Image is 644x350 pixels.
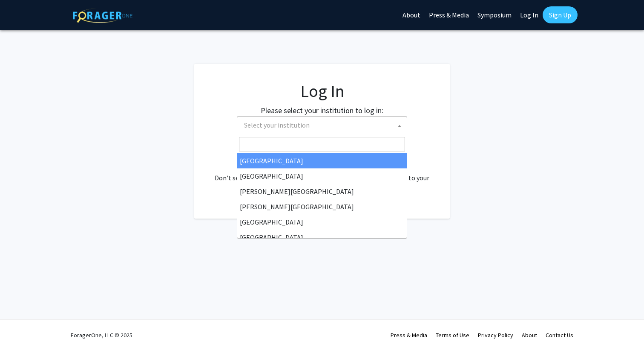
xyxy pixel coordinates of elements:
[436,331,469,339] a: Terms of Use
[73,8,132,23] img: ForagerOne Logo
[543,6,578,23] a: Sign Up
[237,153,407,168] li: [GEOGRAPHIC_DATA]
[237,184,407,199] li: [PERSON_NAME][GEOGRAPHIC_DATA]
[211,152,433,193] div: No account? . Don't see your institution? about bringing ForagerOne to your institution.
[237,199,407,214] li: [PERSON_NAME][GEOGRAPHIC_DATA]
[546,331,573,339] a: Contact Us
[237,116,407,135] span: Select your institution
[211,81,433,101] h1: Log In
[478,331,513,339] a: Privacy Policy
[237,168,407,184] li: [GEOGRAPHIC_DATA]
[241,117,407,134] span: Select your institution
[71,320,132,350] div: ForagerOne, LLC © 2025
[239,137,405,151] input: Search
[244,121,310,129] span: Select your institution
[261,105,383,116] label: Please select your institution to log in:
[237,214,407,230] li: [GEOGRAPHIC_DATA]
[391,331,427,339] a: Press & Media
[237,230,407,245] li: [GEOGRAPHIC_DATA]
[522,331,537,339] a: About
